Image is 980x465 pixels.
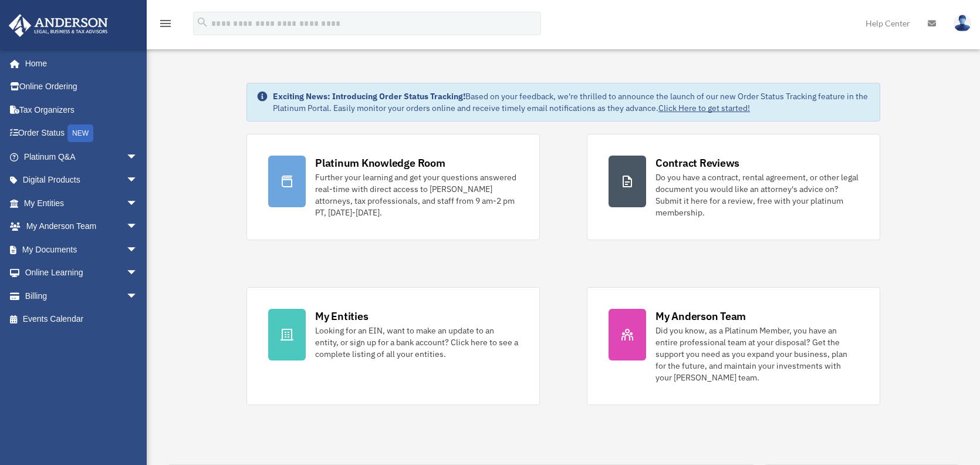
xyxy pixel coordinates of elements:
[8,98,156,122] a: Tax Organizers
[8,145,156,169] a: Platinum Q&Aarrow_drop_down
[587,287,880,405] a: My Anderson Team Did you know, as a Platinum Member, you have an entire professional team at your...
[5,14,111,37] img: Anderson Advisors Platinum Portal
[246,134,540,240] a: Platinum Knowledge Room Further your learning and get your questions answered real-time with dire...
[8,284,156,308] a: Billingarrow_drop_down
[954,15,971,32] img: User Pic
[126,238,150,262] span: arrow_drop_down
[158,16,173,31] i: menu
[126,145,150,169] span: arrow_drop_down
[655,309,746,324] div: My Anderson Team
[8,75,156,99] a: Online Ordering
[658,103,750,113] a: Click Here to get started!
[655,171,859,218] div: Do you have a contract, rental agreement, or other legal document you would like an attorney's ad...
[67,124,93,142] div: NEW
[8,191,156,215] a: My Entitiesarrow_drop_down
[246,287,540,405] a: My Entities Looking for an EIN, want to make an update to an entity, or sign up for a bank accoun...
[196,16,209,29] i: search
[8,52,150,75] a: Home
[158,21,173,31] a: menu
[587,134,880,240] a: Contract Reviews Do you have a contract, rental agreement, or other legal document you would like...
[315,171,518,218] div: Further your learning and get your questions answered real-time with direct access to [PERSON_NAM...
[273,91,465,102] strong: Exciting News: Introducing Order Status Tracking!
[315,156,445,170] div: Platinum Knowledge Room
[126,169,150,193] span: arrow_drop_down
[126,261,150,285] span: arrow_drop_down
[8,261,156,285] a: Online Learningarrow_drop_down
[8,122,156,146] a: Order StatusNEW
[8,238,156,261] a: My Documentsarrow_drop_down
[8,308,156,331] a: Events Calendar
[8,215,156,238] a: My Anderson Teamarrow_drop_down
[126,191,150,215] span: arrow_drop_down
[8,169,156,192] a: Digital Productsarrow_drop_down
[315,309,368,324] div: My Entities
[126,284,150,308] span: arrow_drop_down
[126,215,150,239] span: arrow_drop_down
[655,156,739,170] div: Contract Reviews
[273,90,870,114] div: Based on your feedback, we're thrilled to announce the launch of our new Order Status Tracking fe...
[655,325,859,383] div: Did you know, as a Platinum Member, you have an entire professional team at your disposal? Get th...
[315,325,518,360] div: Looking for an EIN, want to make an update to an entity, or sign up for a bank account? Click her...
